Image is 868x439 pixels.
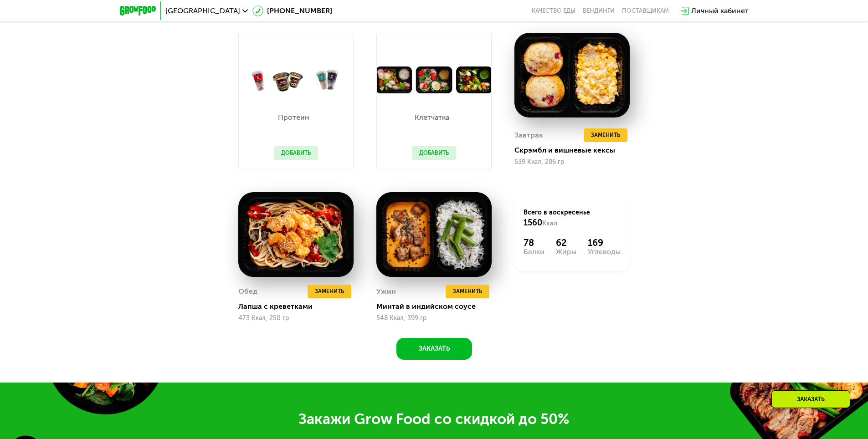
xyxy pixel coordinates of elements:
[524,208,621,228] div: Всего в воскресенье
[691,5,749,16] div: Личный кабинет
[542,219,557,227] span: Ккал
[591,131,620,140] span: Заменить
[252,5,332,16] a: [PHONE_NUMBER]
[315,287,344,296] span: Заменить
[622,7,669,15] div: поставщикам
[412,146,456,160] button: Добавить
[238,285,257,298] div: Обед
[376,315,492,322] div: 548 Ккал, 399 гр
[238,302,361,311] div: Лапша с креветками
[274,114,313,121] p: Протеин
[396,338,472,360] button: Заказать
[376,302,499,311] div: Минтай в индийском соусе
[524,218,542,228] span: 1560
[588,248,621,255] div: Углеводы
[308,285,351,298] button: Заменить
[376,285,396,298] div: Ужин
[524,237,544,248] div: 78
[524,248,544,255] div: Белки
[165,7,240,15] span: [GEOGRAPHIC_DATA]
[556,248,576,255] div: Жиры
[238,315,354,322] div: 473 Ккал, 250 гр
[274,146,318,160] button: Добавить
[446,285,489,298] button: Заменить
[583,7,615,15] a: Вендинги
[514,146,637,155] div: Скрэмбл и вишневые кексы
[453,287,482,296] span: Заменить
[412,114,452,121] p: Клетчатка
[584,128,627,142] button: Заменить
[588,237,621,248] div: 169
[514,128,543,142] div: Завтрак
[556,237,576,248] div: 62
[771,390,850,408] div: Заказать
[532,7,575,15] a: Качество еды
[514,158,630,166] div: 539 Ккал, 286 гр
